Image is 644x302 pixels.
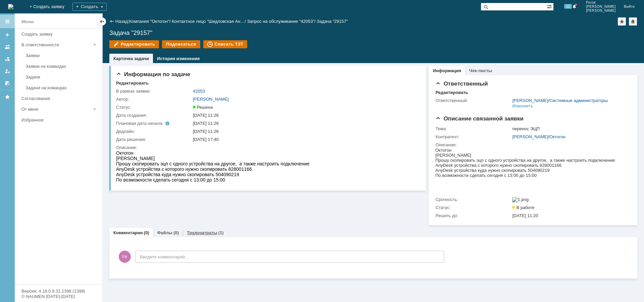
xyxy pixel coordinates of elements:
a: [PERSON_NAME] [512,98,548,103]
span: Расширенный поиск [547,3,553,9]
div: Дата решения: [116,137,192,142]
a: Мои согласования [2,78,13,89]
a: Заявки на командах [23,61,101,71]
div: Задача "29157" [317,19,348,24]
a: Карточка задачи [113,56,149,61]
div: Редактировать [435,90,468,95]
span: Ответственный [435,81,488,87]
a: Перейти на домашнюю страницу [8,4,13,9]
span: РА [119,251,131,263]
a: Создать заявку [2,30,13,40]
div: Описание: [116,145,418,150]
div: / [129,19,172,24]
div: Скрыть меню [98,17,106,26]
div: Заявки [25,53,98,58]
a: Запрос на обслуживание "42053" [247,19,315,24]
div: От меня [21,107,91,112]
div: Заявки на командах [25,64,98,69]
span: Рогов [586,1,616,5]
div: Задачи на командах [25,85,98,90]
a: Чек-листы [469,68,492,73]
div: Создать [72,3,107,11]
div: Дедлайн: [116,129,192,134]
span: [PERSON_NAME] [586,9,616,13]
div: (0) [173,230,179,235]
div: Создать заявку [21,32,98,37]
a: Заявки в моей ответственности [2,54,13,64]
a: 42053 [193,89,205,94]
div: Плановая дата начала: [116,121,183,126]
a: Комментарии [113,230,143,235]
div: Описание: [435,142,629,148]
div: / [512,98,608,103]
a: Задачи [23,72,101,82]
div: Задачи [25,74,98,80]
div: Меню [21,18,34,26]
a: Создать заявку [19,29,101,39]
div: [DATE] 17:40 [193,137,416,142]
div: Тема: [435,126,511,132]
a: [PERSON_NAME] [512,134,548,139]
div: Сделать домашней страницей [629,17,637,26]
div: Избранное [21,117,91,122]
span: В работе [512,205,534,210]
div: Задача "29157" [109,30,637,36]
div: Решить до: [435,213,511,218]
div: Редактировать [116,81,149,86]
a: Мои заявки [2,66,13,77]
div: [DATE] 11:26 [193,129,416,134]
span: Информация по задаче [116,71,190,78]
a: Компания "Октогон" [129,19,169,24]
a: Октогон [549,134,566,139]
div: Статус: [435,205,511,210]
div: / [172,19,247,24]
div: (0) [144,230,149,235]
a: Системные администраторы [549,98,608,103]
span: Описание связанной заявки [435,115,523,122]
a: История изменения [157,56,200,61]
div: © NAUMEN [DATE]-[DATE] [21,294,95,299]
div: [DATE] 11:26 [193,113,416,118]
a: Заявки [23,50,101,61]
div: / [512,134,627,140]
div: Версия: 4.18.0.9.31.1398 (1398) [21,289,95,293]
div: (1) [218,230,224,235]
div: | [128,18,129,23]
a: Трудозатраты [187,230,217,235]
div: Статус: [116,105,192,110]
a: Информация [433,68,461,73]
div: Согласования [21,96,98,101]
div: Автор: [116,97,192,102]
div: В рамках заявки: [116,89,192,94]
a: Согласования [19,93,101,104]
div: перенос ЭЦП [512,126,627,132]
a: Задачи на командах [23,83,101,93]
span: 12 [564,4,572,9]
div: Дата создания: [116,113,192,118]
div: [DATE] 11:26 [193,121,416,126]
div: В ответственности [21,42,91,47]
div: Добавить в избранное [618,17,626,26]
a: Контактное лицо "Шидловская Ан… [172,19,245,24]
div: / [247,19,317,24]
a: [PERSON_NAME] [193,97,229,102]
img: logo [8,4,13,9]
a: Назад [115,19,128,24]
span: [PERSON_NAME] [586,5,616,9]
span: Решена [193,105,213,110]
div: Срочность: [435,197,511,202]
span: [DATE] 11:20 [512,213,538,218]
div: Ответственный: [435,98,511,103]
div: Контрагент: [435,134,511,140]
img: 1.png [512,197,529,202]
a: Файлы [157,230,172,235]
a: Заявки на командах [2,42,13,52]
div: Изменить [512,103,533,109]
